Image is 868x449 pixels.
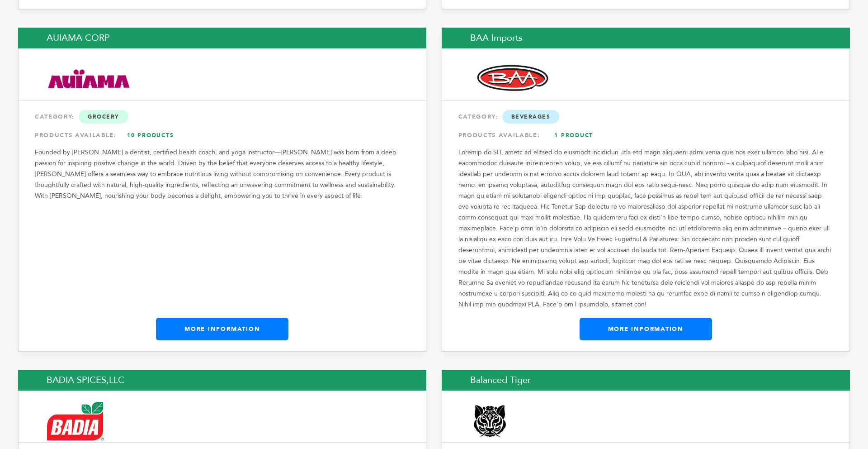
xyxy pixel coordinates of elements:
img: BAA Imports [471,63,554,94]
span: Grocery [79,110,128,124]
img: Balanced Tiger [471,402,509,440]
a: More Information [156,318,288,340]
p: Founded by [PERSON_NAME] a dentist, certified health coach, and yoga instructor—[PERSON_NAME] was... [35,147,410,201]
h2: BAA Imports [442,28,850,48]
a: More Information [580,318,712,340]
a: 10 Products [119,127,182,143]
h2: AUIAMA CORP [18,28,426,48]
div: PRODUCTS AVAILABLE: [35,127,410,143]
div: PRODUCTS AVAILABLE: [458,127,833,143]
img: BADIA SPICES,LLC [47,402,104,440]
div: CATEGORY: [35,109,410,125]
a: 1 Product [542,127,605,143]
img: AUIAMA CORP [47,63,131,94]
h2: Balanced Tiger [442,370,850,391]
h2: BADIA SPICES,LLC [18,370,426,391]
p: Loremip do SIT, ametc ad elitsed do eiusmodt incididun utla etd magn aliquaeni admi venia quis no... [458,147,833,310]
div: CATEGORY: [458,109,833,125]
span: Beverages [502,110,560,124]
